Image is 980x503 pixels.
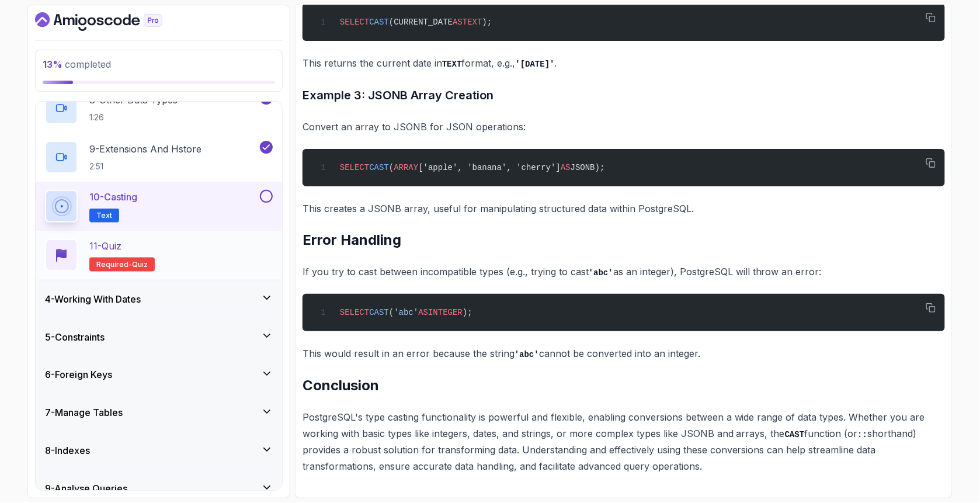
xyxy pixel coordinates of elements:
[45,239,273,272] button: 11-QuizRequired-quiz
[89,142,201,156] p: 9 - Extensions And Hstore
[369,163,389,172] span: CAST
[589,268,613,277] code: 'abc'
[785,430,805,439] code: CAST
[463,18,482,27] span: TEXT
[45,482,127,496] h3: 9 - Analyse Queries
[89,161,201,172] p: 2:51
[45,444,90,458] h3: 8 - Indexes
[389,163,394,172] span: (
[303,119,945,135] p: Convert an array to JSONB for JSON operations:
[515,350,539,359] code: 'abc'
[43,58,111,70] span: completed
[303,409,945,475] p: PostgreSQL's type casting functionality is powerful and flexible, enabling conversions between a ...
[36,280,282,318] button: 4-Working With Dates
[858,430,868,439] code: ::
[45,292,141,306] h3: 4 - Working With Dates
[45,368,112,382] h3: 6 - Foreign Keys
[36,432,282,470] button: 8-Indexes
[96,260,132,269] span: Required-
[89,190,137,204] p: 10 - Casting
[418,163,561,172] span: ['apple', 'banana', 'cherry']
[571,163,605,172] span: JSONB);
[45,406,123,420] h3: 7 - Manage Tables
[303,200,945,217] p: This creates a JSONB array, useful for manipulating structured data within PostgreSQL.
[303,345,945,362] p: This would result in an error because the string cannot be converted into an integer.
[453,18,463,27] span: AS
[340,163,369,172] span: SELECT
[463,308,472,317] span: );
[36,356,282,394] button: 6-Foreign Keys
[45,190,273,223] button: 10-CastingText
[389,308,394,317] span: (
[428,308,463,317] span: INTEGER
[482,18,492,27] span: );
[394,308,418,317] span: 'abc'
[303,263,945,280] p: If you try to cast between incompatible types (e.g., trying to cast as an integer), PostgreSQL wi...
[516,60,555,69] code: '[DATE]'
[561,163,571,172] span: AS
[36,394,282,432] button: 7-Manage Tables
[89,112,178,123] p: 1:26
[369,18,389,27] span: CAST
[340,18,369,27] span: SELECT
[442,60,462,69] code: TEXT
[303,86,945,105] h3: Example 3: JSONB Array Creation
[389,18,453,27] span: (CURRENT_DATE
[35,12,189,31] a: Dashboard
[45,141,273,174] button: 9-Extensions And Hstore2:51
[36,318,282,356] button: 5-Constraints
[132,260,148,269] span: quiz
[96,211,112,220] span: Text
[418,308,428,317] span: AS
[303,231,945,249] h2: Error Handling
[369,308,389,317] span: CAST
[45,92,273,124] button: 8-Other Data Types1:26
[43,58,62,70] span: 13 %
[303,376,945,395] h2: Conclusion
[89,239,121,253] p: 11 - Quiz
[303,55,945,72] p: This returns the current date in format, e.g., .
[340,308,369,317] span: SELECT
[394,163,418,172] span: ARRAY
[45,330,105,344] h3: 5 - Constraints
